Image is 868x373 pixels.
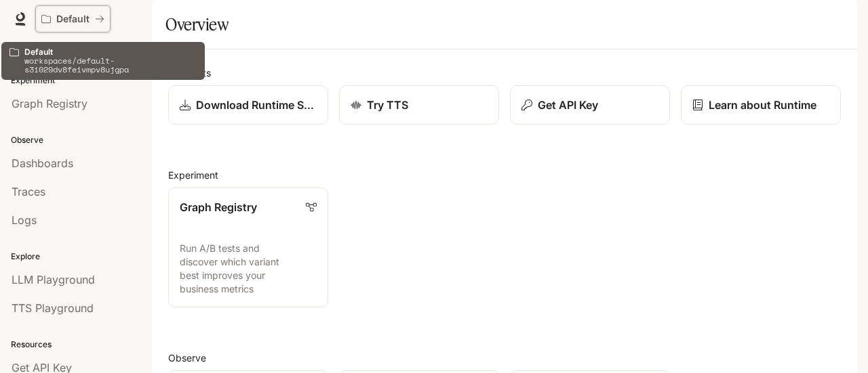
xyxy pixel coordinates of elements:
[510,85,670,125] button: Get API Key
[180,242,317,296] p: Run A/B tests and discover which variant best improves your business metrics
[35,5,111,32] button: All workspaces
[196,97,317,113] p: Download Runtime SDK
[367,97,408,113] p: Try TTS
[165,11,229,38] h1: Overview
[339,85,499,125] a: Try TTS
[168,351,841,365] h2: Observe
[24,47,197,56] p: Default
[24,56,197,74] p: workspaces/default-s3i029dv8feivmpv8ujgpa
[180,199,257,215] p: Graph Registry
[681,85,841,125] a: Learn about Runtime
[538,97,598,113] p: Get API Key
[56,14,90,25] p: Default
[168,66,841,80] h2: Shortcuts
[709,97,816,113] p: Learn about Runtime
[168,168,841,182] h2: Experiment
[168,188,328,307] a: Graph RegistryRun A/B tests and discover which variant best improves your business metrics
[168,85,328,125] a: Download Runtime SDK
